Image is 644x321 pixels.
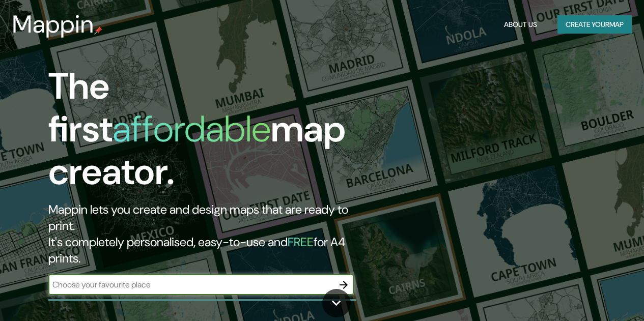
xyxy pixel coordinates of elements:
input: Choose your favourite place [48,279,333,290]
h1: The first map creator. [48,65,371,201]
h2: Mappin lets you create and design maps that are ready to print. It's completely personalised, eas... [48,201,371,267]
h5: FREE [288,234,314,250]
h1: affordable [113,105,271,153]
button: Create yourmap [557,15,632,34]
img: mappin-pin [94,26,102,35]
h3: Mappin [12,10,94,39]
button: About Us [500,15,541,34]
